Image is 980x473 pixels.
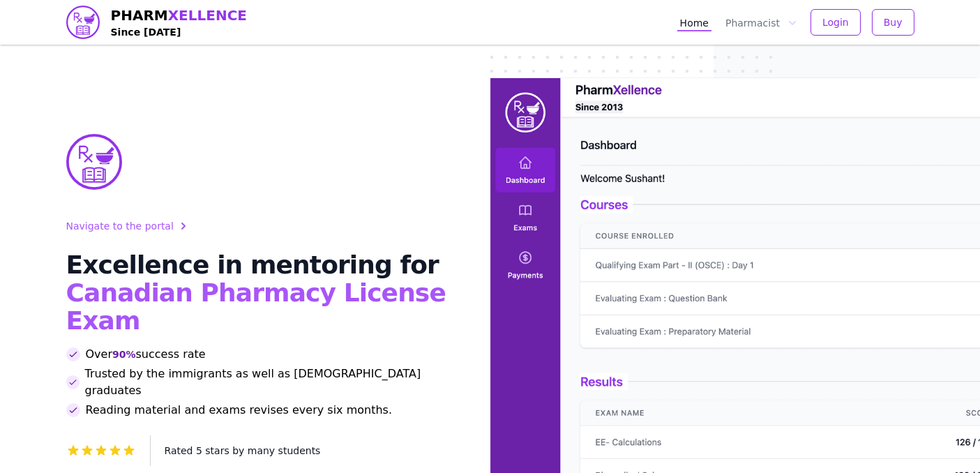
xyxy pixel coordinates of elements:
[111,25,248,39] h4: Since [DATE]
[66,219,174,233] span: Navigate to the portal
[112,347,136,361] span: 90%
[165,445,321,456] span: Rated 5 stars by many students
[168,7,247,24] span: XELLENCE
[66,250,439,279] span: Excellence in mentoring for
[86,346,206,363] span: Over success rate
[811,9,861,36] button: Login
[66,6,100,39] img: PharmXellence logo
[723,13,799,31] button: Pharmacist
[86,402,393,419] span: Reading material and exams revises every six months.
[85,366,457,399] span: Trusted by the immigrants as well as [DEMOGRAPHIC_DATA] graduates
[884,15,903,29] span: Buy
[872,9,914,36] button: Buy
[822,15,849,29] span: Login
[66,134,122,190] img: PharmXellence Logo
[677,13,711,31] a: Home
[111,6,248,25] span: PHARM
[66,278,446,335] span: Canadian Pharmacy License Exam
